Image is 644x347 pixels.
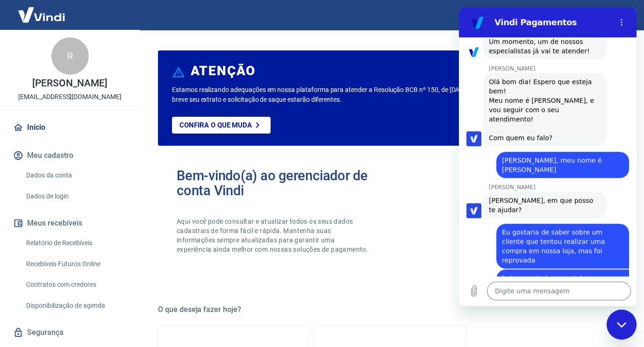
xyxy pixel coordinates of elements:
[179,121,252,129] p: Confira o que muda
[22,166,129,185] a: Dados da conta
[158,305,622,314] h5: O que deseja fazer hoje?
[11,117,129,138] a: Início
[191,66,256,76] h6: ATENÇÃO
[172,85,521,105] p: Estamos realizando adequações em nossa plataforma para atender a Resolução BCB nº 150, de [DATE]....
[18,92,122,102] p: [EMAIL_ADDRESS][DOMAIN_NAME]
[51,37,89,75] div: R
[177,217,370,254] p: Aqui você pode consultar e atualizar todos os seus dados cadastrais de forma fácil e rápida. Mant...
[11,0,72,29] img: Vindi
[599,7,633,24] button: Sair
[22,234,129,253] a: Relatório de Recebíveis
[11,322,129,343] a: Segurança
[172,117,271,134] a: Confira o que muda
[22,275,129,294] a: Contratos com credores
[607,310,637,340] iframe: Botão para abrir a janela de mensagens, conversa em andamento
[22,255,129,274] a: Recebíveis Futuros Online
[32,78,107,88] p: [PERSON_NAME]
[177,168,390,198] h2: Bem-vindo(a) ao gerenciador de conta Vindi
[22,187,129,206] a: Dados de login
[11,213,129,234] button: Meus recebíveis
[11,145,129,166] button: Meu cadastro
[22,296,129,315] a: Disponibilização de agenda
[459,7,637,306] iframe: Janela de mensagens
